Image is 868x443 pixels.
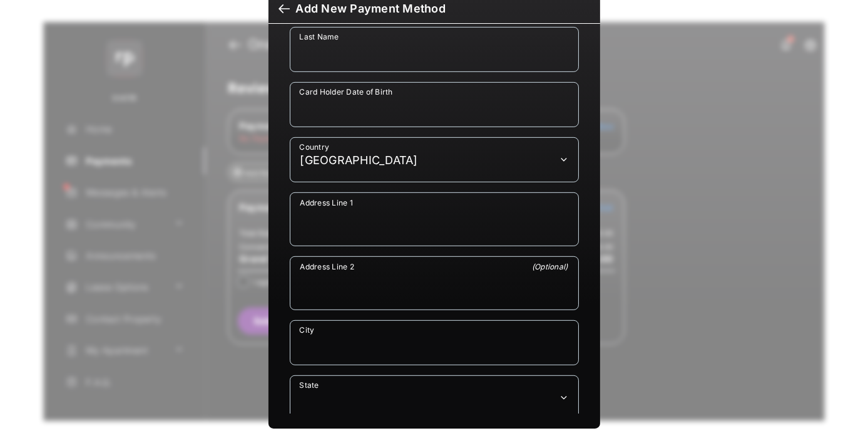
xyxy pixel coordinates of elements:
[290,375,579,420] div: payment_method_screening[postal_addresses][administrativeArea]
[290,320,579,365] div: payment_method_screening[postal_addresses][locality]
[296,2,446,16] div: Add New Payment Method
[290,137,579,182] div: payment_method_screening[postal_addresses][country]
[290,256,579,310] div: payment_method_screening[postal_addresses][addressLine2]
[290,192,579,246] div: payment_method_screening[postal_addresses][addressLine1]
